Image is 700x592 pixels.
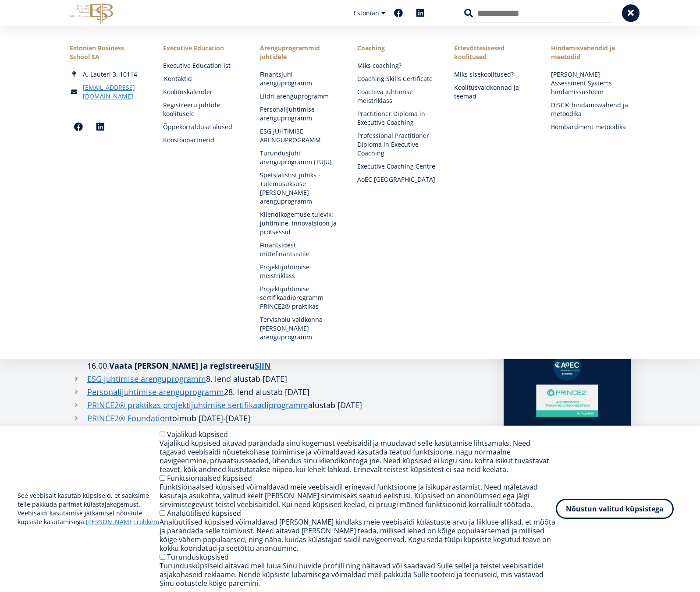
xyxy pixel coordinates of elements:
[260,149,339,166] a: Turundusjuhi arenguprogramm (TUJU)
[167,430,228,439] label: Vajalikud küpsised
[86,518,159,526] a: [PERSON_NAME] rohkem
[260,171,339,206] a: Spetsialistist juhiks - Tulemusüksuse [PERSON_NAME] arenguprogramm
[260,210,339,236] a: Kliendikogemuse tulevik: juhtimine, innovatsioon ja protsessid
[87,412,119,425] a: PRINCE2
[163,136,242,144] a: Koostööpartnerid
[163,123,242,131] a: Õppekorralduse alused
[260,105,339,123] a: Personalijuhtimise arenguprogramm
[357,131,437,158] a: Professional Practitioner Diploma in Executive Coaching
[160,518,556,553] div: Analüütilised küpsised võimaldavad [PERSON_NAME] kindlaks meie veebisaidi külastuste arvu ja liik...
[92,118,109,136] a: Linkedin
[357,61,437,70] a: Miks coaching?
[357,44,437,53] a: Coaching
[255,359,271,372] a: SIIN
[454,44,533,61] a: Ettevõttesisesed koolitused
[87,398,308,412] a: PRINCE2® praktikas projektijuhtimise sertifikaadiprogramm
[163,61,242,70] a: Executive Education´ist
[128,412,170,425] a: Foundation
[556,499,674,519] button: Nõustun valitud küpsistega
[70,346,486,372] li: toimub [DATE] [PERSON_NAME] 14.00-16.00.
[163,88,242,96] a: Koolituskalender
[260,263,339,280] a: Projektijuhtimise meistriklass
[87,385,224,398] a: Personalijuhtimise arenguprogramm
[83,83,146,101] a: [EMAIL_ADDRESS][DOMAIN_NAME]
[412,4,429,22] a: Linkedin
[454,83,533,101] a: Koolitusvaldkonnad ja teemad
[163,44,242,53] a: Executive Education
[70,398,486,412] li: alustab [DATE]
[357,162,437,171] a: Executive Coaching Centre
[357,109,437,127] a: Practitioner Diploma in Executive Coaching
[167,473,252,483] label: Funktsionaalsed küpsised
[454,70,533,79] a: Miks sisekoolitused?
[167,508,241,518] label: Analüütilised küpsised
[87,425,177,438] a: Coaching Skills Certificate
[260,127,339,144] a: ESG JUHTIMISE ARENGUPROGRAMM
[551,44,630,61] a: Hindamisvahendid ja meetodid
[70,372,486,385] li: 8. lend alustab [DATE]
[109,360,271,371] strong: Vaata [PERSON_NAME] ja registreeru
[164,74,243,83] a: Kontaktid
[357,74,437,83] a: Coaching Skills Certificate
[260,285,339,311] a: Projektijuhtimise sertifikaadiprogramm PRINCE2® praktikas
[70,425,486,438] li: 62. lend toimub [DATE]-[DATE]
[119,412,125,425] a: ®
[87,372,206,385] a: ESG juhtimise arenguprogramm
[70,44,146,61] div: Estonian Business School SA
[160,561,556,588] div: Turundusküpsiseid aitavad meil luua Sinu huvide profiili ning näitavad või saadavad Sulle sellel ...
[160,439,556,474] div: Vajalikud küpsised aitavad parandada sinu kogemust veebisaidil ja muudavad selle kasutamise lihts...
[551,101,630,118] a: DiSC® hindamisvahend ja metoodika
[167,552,229,562] label: Turundusküpsised
[70,412,486,425] li: toimub [DATE]-[DATE]
[160,483,556,509] div: Funktsionaalsed küpsised võimaldavad meie veebisaidil erinevaid funktsioone ja isikupärastamist. ...
[260,70,339,88] a: Finantsjuhi arenguprogramm
[551,70,630,96] a: [PERSON_NAME] Assessment Systems hindamissüsteem
[163,101,242,118] a: Registreeru juhtide koolitusele
[260,315,339,342] a: Tervishoiu valdkonna [PERSON_NAME] arenguprogramm
[260,44,339,61] a: Arenguprogrammid juhtidele
[260,241,339,258] a: Finantsidest mittefinantsistile
[70,70,146,79] div: A. Lauteri 3, 10114
[357,88,437,105] a: Coachiva juhtimise meistriklass
[70,118,87,136] a: Facebook
[390,4,407,22] a: Facebook
[70,385,486,398] li: 28. lend alustab [DATE]
[551,123,630,131] a: Bombardment metoodika
[357,175,437,184] a: AoEC [GEOGRAPHIC_DATA]
[18,491,160,526] p: See veebisait kasutab küpsiseid, et saaksime teile pakkuda parimat külastajakogemust. Veebisaidi ...
[260,92,339,101] a: Liidri arenguprogramm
